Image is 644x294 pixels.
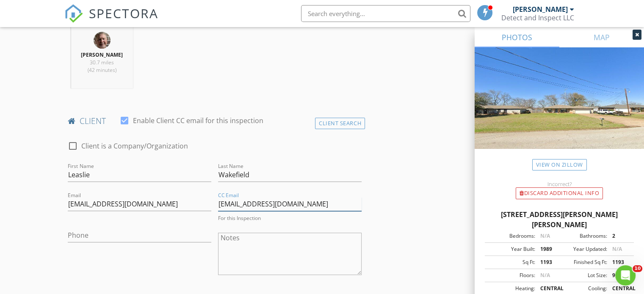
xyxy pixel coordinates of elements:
[607,232,631,240] div: 2
[532,159,587,170] a: View on Zillow
[559,285,607,292] div: Cooling:
[607,258,631,266] div: 1193
[487,272,535,279] div: Floors:
[501,14,574,22] div: Detect and Inspect LLC
[559,232,607,240] div: Bathrooms:
[315,118,365,129] div: Client Search
[607,272,631,279] div: 9148
[535,245,559,253] div: 1989
[559,258,607,266] div: Finished Sq Ft:
[89,4,158,22] span: SPECTORA
[487,258,535,266] div: Sq Ft:
[559,245,607,253] div: Year Updated:
[559,27,644,47] a: MAP
[607,285,631,292] div: CENTRAL
[487,232,535,240] div: Bedrooms:
[68,115,362,126] h4: client
[218,214,362,222] div: For this Inspection
[90,59,114,66] span: 30.7 miles
[487,285,535,292] div: Heating:
[516,187,603,199] div: Discard Additional info
[487,245,535,253] div: Year Built:
[94,32,111,49] img: tim_2.png
[64,11,158,29] a: SPECTORA
[615,265,636,286] iframe: Intercom live chat
[475,27,559,47] a: PHOTOS
[612,245,622,253] span: N/A
[81,51,123,58] strong: [PERSON_NAME]
[540,232,550,239] span: N/A
[301,5,470,22] input: Search everything...
[133,116,263,125] label: Enable Client CC email for this inspection
[559,272,607,279] div: Lot Size:
[81,142,188,150] label: Client is a Company/Organization
[535,285,559,292] div: CENTRAL
[535,258,559,266] div: 1193
[475,47,644,169] img: streetview
[475,181,644,187] div: Incorrect?
[513,5,568,14] div: [PERSON_NAME]
[88,66,116,74] span: (42 minutes)
[64,4,83,23] img: The Best Home Inspection Software - Spectora
[540,272,550,279] span: N/A
[485,209,634,230] div: [STREET_ADDRESS][PERSON_NAME][PERSON_NAME]
[633,265,642,272] span: 10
